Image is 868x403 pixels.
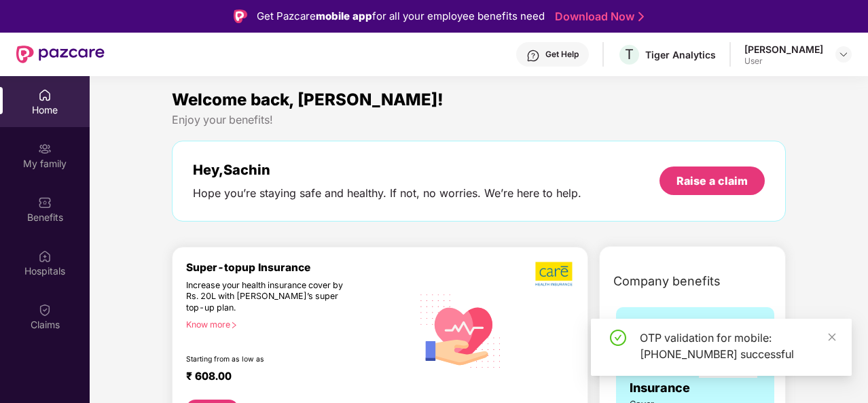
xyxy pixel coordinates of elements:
[744,43,823,56] div: [PERSON_NAME]
[38,196,52,209] img: svg+xml;base64,PHN2ZyBpZD0iQmVuZWZpdHMiIHhtbG5zPSJodHRwOi8vd3d3LnczLm9yZy8yMDAwL3N2ZyIgd2lkdGg9Ij...
[555,10,640,24] a: Download Now
[186,355,355,364] div: Starting from as low as
[38,303,52,317] img: svg+xml;base64,PHN2ZyBpZD0iQ2xhaW0iIHhtbG5zPSJodHRwOi8vd3d3LnczLm9yZy8yMDAwL3N2ZyIgd2lkdGg9IjIwIi...
[838,49,849,60] img: svg+xml;base64,PHN2ZyBpZD0iRHJvcGRvd24tMzJ4MzIiIHhtbG5zPSJodHRwOi8vd3d3LnczLm9yZy8yMDAwL3N2ZyIgd2...
[234,10,247,23] img: Logo
[186,370,399,386] div: ₹ 608.00
[193,162,581,178] div: Hey, Sachin
[38,142,52,156] img: svg+xml;base64,PHN2ZyB3aWR0aD0iMjAiIGhlaWdodD0iMjAiIHZpZXdCb3g9IjAgMCAyMCAyMCIgZmlsbD0ibm9uZSIgeG...
[535,261,574,287] img: b5dec4f62d2307b9de63beb79f102df3.png
[16,46,105,63] img: New Pazcare Logo
[545,49,579,60] div: Get Help
[230,321,238,329] span: right
[257,8,545,24] div: Get Pazcare for all your employee benefits need
[827,332,837,342] span: close
[172,90,444,109] span: Welcome back, [PERSON_NAME]!
[186,319,404,329] div: Know more
[610,330,626,346] span: check-circle
[193,186,581,200] div: Hope you’re staying safe and healthy. If not, no worries. We’re here to help.
[38,249,52,263] img: svg+xml;base64,PHN2ZyBpZD0iSG9zcGl0YWxzIiB4bWxucz0iaHR0cDovL3d3dy53My5vcmcvMjAwMC9zdmciIHdpZHRoPS...
[744,56,823,67] div: User
[316,10,372,22] strong: mobile app
[645,48,716,61] div: Tiger Analytics
[38,88,52,102] img: svg+xml;base64,PHN2ZyBpZD0iSG9tZSIgeG1sbnM9Imh0dHA6Ly93d3cudzMub3JnLzIwMDAvc3ZnIiB3aWR0aD0iMjAiIG...
[412,281,509,379] img: svg+xml;base64,PHN2ZyB4bWxucz0iaHR0cDovL3d3dy53My5vcmcvMjAwMC9zdmciIHhtbG5zOnhsaW5rPSJodHRwOi8vd3...
[172,113,786,127] div: Enjoy your benefits!
[625,46,634,63] span: T
[526,49,540,63] img: svg+xml;base64,PHN2ZyBpZD0iSGVscC0zMngzMiIgeG1sbnM9Imh0dHA6Ly93d3cudzMub3JnLzIwMDAvc3ZnIiB3aWR0aD...
[613,272,721,291] span: Company benefits
[640,330,835,362] div: OTP validation for mobile: [PHONE_NUMBER] successful
[676,173,748,188] div: Raise a claim
[638,10,644,24] img: Stroke
[186,280,354,314] div: Increase your health insurance cover by Rs. 20L with [PERSON_NAME]’s super top-up plan.
[186,261,412,274] div: Super-topup Insurance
